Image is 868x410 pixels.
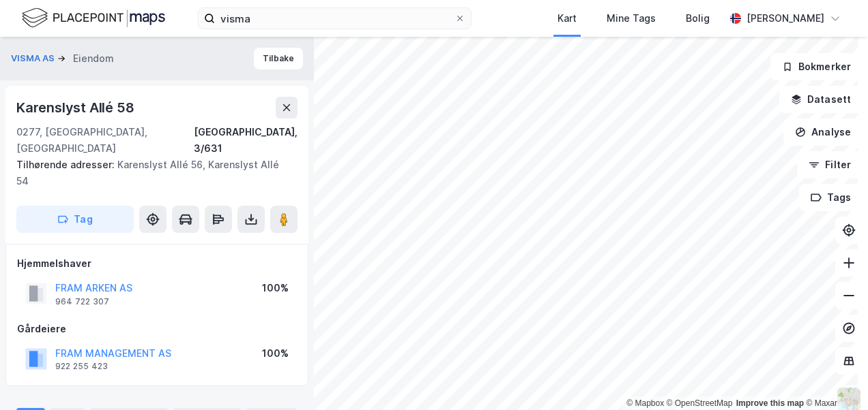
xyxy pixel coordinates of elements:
[797,151,863,178] button: Filter
[799,184,863,211] button: Tags
[262,345,289,362] div: 100%
[16,206,134,233] button: Tag
[55,361,108,372] div: 922 255 423
[779,86,863,113] button: Datasett
[783,119,863,146] button: Analyse
[55,296,109,307] div: 964 722 307
[736,398,804,408] a: Improve this map
[17,255,297,272] div: Hjemmelshaver
[16,124,194,157] div: 0277, [GEOGRAPHIC_DATA], [GEOGRAPHIC_DATA]
[686,10,710,27] div: Bolig
[73,50,114,67] div: Eiendom
[215,8,454,29] input: Søk på adresse, matrikkel, gårdeiere, leietakere eller personer
[17,321,297,337] div: Gårdeiere
[667,398,733,408] a: OpenStreetMap
[626,398,664,408] a: Mapbox
[607,10,656,27] div: Mine Tags
[11,52,57,65] button: VISMA AS
[16,159,117,170] span: Tilhørende adresser:
[747,10,824,27] div: [PERSON_NAME]
[16,157,287,189] div: Karenslyst Allé 56, Karenslyst Allé 54
[558,10,577,27] div: Kart
[770,53,863,80] button: Bokmerker
[800,345,868,410] iframe: Chat Widget
[262,280,289,296] div: 100%
[254,48,303,69] button: Tilbake
[22,6,165,30] img: logo.f888ab2527a4732fd821a326f86c7f29.svg
[16,97,136,119] div: Karenslyst Allé 58
[194,124,298,157] div: [GEOGRAPHIC_DATA], 3/631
